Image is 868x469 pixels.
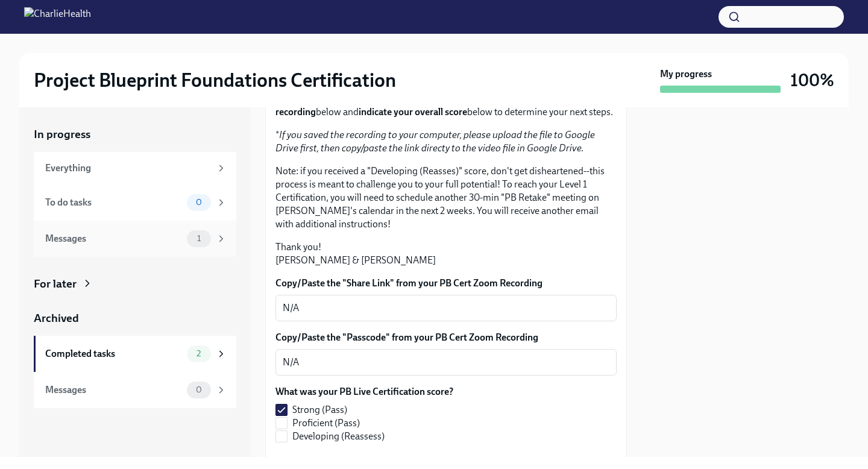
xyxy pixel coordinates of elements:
[190,234,208,243] span: 1
[45,196,182,209] div: To do tasks
[189,198,209,207] span: 0
[34,310,236,326] a: Archived
[292,417,360,430] span: Proficient (Pass)
[283,355,609,370] textarea: N/A
[45,232,182,245] div: Messages
[292,430,385,443] span: Developing (Reassess)
[24,7,91,27] img: CharlieHealth
[45,162,211,175] div: Everything
[34,276,236,292] a: For later
[275,277,617,290] label: Copy/Paste the "Share Link" from your PB Cert Zoom Recording
[34,127,236,142] a: In progress
[275,385,453,398] label: What was your PB Live Certification score?
[359,106,467,118] strong: indicate your overall score
[292,403,347,417] span: Strong (Pass)
[34,68,396,92] h2: Project Blueprint Foundations Certification
[275,165,617,231] p: Note: if you received a "Developing (Reasses)" score, don't get disheartened--this process is mea...
[34,276,77,292] div: For later
[45,383,182,397] div: Messages
[34,372,236,408] a: Messages0
[790,69,834,91] h3: 100%
[275,241,617,267] p: Thank you! [PERSON_NAME] & [PERSON_NAME]
[34,221,236,257] a: Messages1
[283,301,609,315] textarea: N/A
[34,184,236,221] a: To do tasks0
[189,385,209,394] span: 0
[34,336,236,372] a: Completed tasks2
[34,152,236,184] a: Everything
[275,331,617,344] label: Copy/Paste the "Passcode" from your PB Cert Zoom Recording
[275,129,595,154] em: If you saved the recording to your computer, please upload the file to Google Drive first, then c...
[45,347,182,360] div: Completed tasks
[189,349,208,358] span: 2
[660,68,712,81] strong: My progress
